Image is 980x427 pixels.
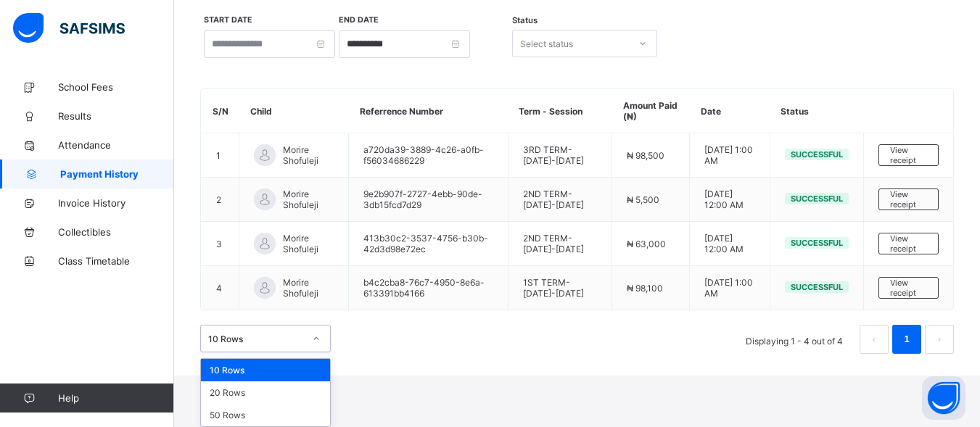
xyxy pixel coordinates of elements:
td: [DATE] 12:00 AM [690,222,770,266]
div: Select status [520,30,573,57]
span: Results [58,110,174,122]
label: Start Date [204,15,252,25]
label: End Date [339,15,379,25]
td: 2 [202,178,239,222]
td: [DATE] 1:00 AM [690,133,770,178]
span: Successful [791,238,843,248]
th: Status [770,89,863,133]
span: Morire Shofuleji [283,144,334,166]
button: next page [925,325,954,354]
span: School Fees [58,81,174,93]
span: Attendance [58,139,174,151]
span: Invoice History [58,197,174,209]
td: [DATE] 12:00 AM [690,178,770,222]
div: 20 Rows [201,381,330,404]
th: Child [239,89,349,133]
div: 50 Rows [201,404,330,426]
th: Referrence Number [349,89,508,133]
td: 413b30c2-3537-4756-b30b-42d3d98e72ec [349,222,508,266]
td: 1ST TERM - [DATE]-[DATE] [508,266,612,310]
td: [DATE] 1:00 AM [690,266,770,310]
span: Morire Shofuleji [283,233,334,254]
th: Date [690,89,770,133]
span: ₦ 5,500 [627,194,659,205]
li: Displaying 1 - 4 out of 4 [735,325,854,354]
img: safsims [13,13,125,43]
td: 4 [202,266,239,310]
li: 下一页 [925,325,954,354]
span: Morire Shofuleji [283,277,334,299]
span: ₦ 98,500 [627,150,664,161]
span: Payment History [60,168,174,180]
button: Open asap [922,376,965,420]
span: View receipt [890,278,927,298]
th: Term - Session [508,89,612,133]
td: 1 [202,133,239,178]
span: Successful [791,149,843,159]
td: 2ND TERM - [DATE]-[DATE] [508,178,612,222]
span: View receipt [890,189,927,210]
div: 10 Rows [201,359,330,381]
td: 2ND TERM - [DATE]-[DATE] [508,222,612,266]
span: ₦ 63,000 [627,239,666,249]
a: 1 [899,330,913,349]
span: Class Timetable [58,255,174,267]
li: 上一页 [860,325,889,354]
td: a720da39-3889-4c26-a0fb-f56034686229 [349,133,508,178]
span: ₦ 98,100 [627,283,663,294]
th: S/N [202,89,239,133]
span: Help [58,392,173,404]
td: 9e2b907f-2727-4ebb-90de-3db15fcd7d29 [349,178,508,222]
td: 3 [202,222,239,266]
span: Status [512,15,538,25]
td: b4c2cba8-76c7-4950-8e6a-613391bb4166 [349,266,508,310]
span: View receipt [890,145,927,165]
span: Successful [791,194,843,204]
span: Successful [791,282,843,292]
li: 1 [892,325,921,354]
span: View receipt [890,233,927,254]
span: Collectibles [58,226,174,238]
span: Morire Shofuleji [283,188,334,210]
div: 10 Rows [208,333,304,344]
button: prev page [860,325,889,354]
th: Amount Paid (₦) [612,89,690,133]
td: 3RD TERM - [DATE]-[DATE] [508,133,612,178]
